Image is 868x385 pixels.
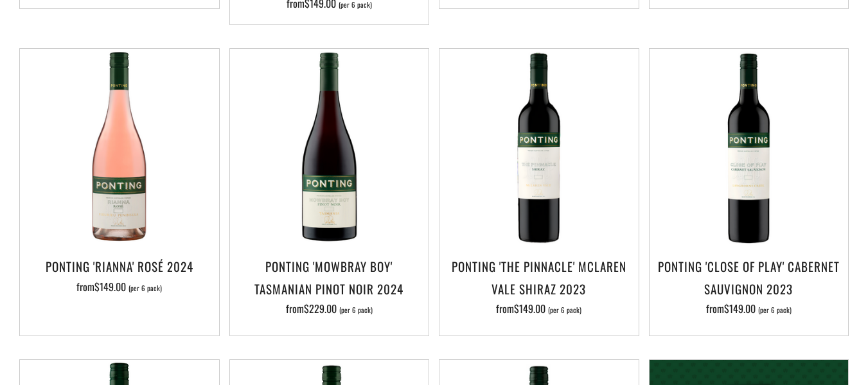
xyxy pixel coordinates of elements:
span: (per 6 pack) [758,307,792,314]
span: (per 6 pack) [548,307,581,314]
h3: Ponting 'Rianna' Rosé 2024 [26,255,213,277]
span: (per 6 pack) [128,285,162,292]
span: from [706,301,792,316]
h3: Ponting 'Mowbray Boy' Tasmanian Pinot Noir 2024 [236,255,423,299]
a: Ponting 'Rianna' Rosé 2024 from$149.00 (per 6 pack) [20,255,219,319]
span: (per 6 pack) [339,1,372,8]
span: from [76,279,162,294]
span: from [286,301,373,316]
a: Ponting 'Mowbray Boy' Tasmanian Pinot Noir 2024 from$229.00 (per 6 pack) [230,255,429,319]
span: (per 6 pack) [339,307,373,314]
span: from [496,301,581,316]
a: Ponting 'Close of Play' Cabernet Sauvignon 2023 from$149.00 (per 6 pack) [650,255,849,319]
span: $149.00 [514,301,545,316]
span: $229.00 [304,301,337,316]
span: $149.00 [724,301,756,316]
span: $149.00 [94,279,126,294]
h3: Ponting 'The Pinnacle' McLaren Vale Shiraz 2023 [446,255,632,299]
a: Ponting 'The Pinnacle' McLaren Vale Shiraz 2023 from$149.00 (per 6 pack) [439,255,639,319]
h3: Ponting 'Close of Play' Cabernet Sauvignon 2023 [656,255,842,299]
